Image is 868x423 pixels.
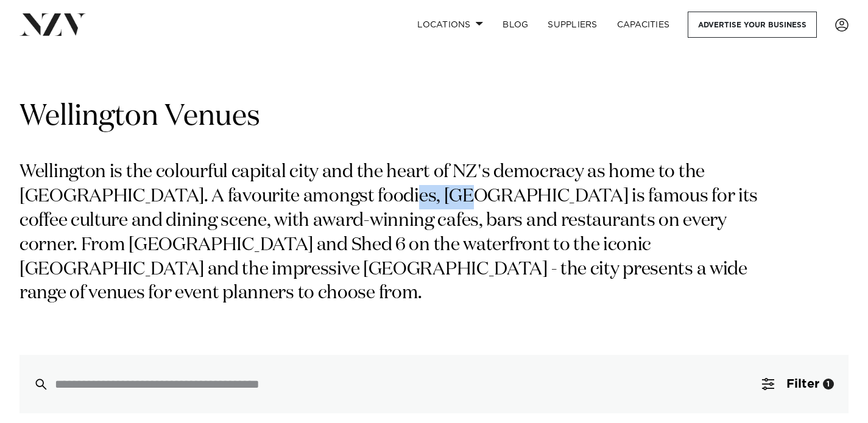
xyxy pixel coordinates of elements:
a: SUPPLIERS [538,12,607,38]
a: Locations [408,12,493,38]
img: nzv-logo.png [19,13,86,35]
span: Filter [786,378,819,390]
h1: Wellington Venues [19,98,849,136]
button: Filter1 [747,355,849,413]
a: Advertise your business [688,12,817,38]
a: BLOG [493,12,538,38]
div: 1 [823,379,834,390]
p: Wellington is the colourful capital city and the heart of NZ's democracy as home to the [GEOGRAPH... [19,161,772,306]
a: Capacities [607,12,680,38]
